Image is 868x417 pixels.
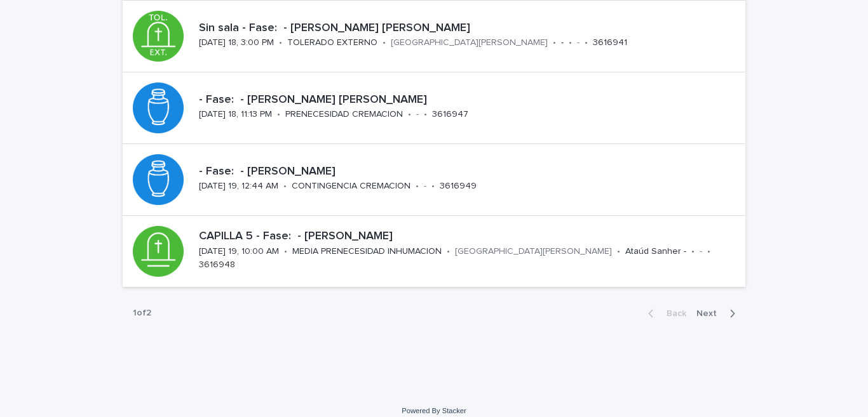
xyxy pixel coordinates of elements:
[707,246,710,257] p: •
[424,109,427,120] p: •
[440,181,477,192] p: 3616949
[553,37,556,48] p: •
[455,246,612,257] p: [GEOGRAPHIC_DATA][PERSON_NAME]
[199,165,613,179] p: - Fase: - [PERSON_NAME]
[123,72,745,144] a: - Fase: - [PERSON_NAME] [PERSON_NAME][DATE] 18, 11:13 PM•PRENECESIDAD CREMACION•-•3616947
[123,298,161,329] p: 1 of 2
[585,37,588,48] p: •
[199,246,279,257] p: [DATE] 19, 10:00 AM
[285,109,403,120] p: PRENECESIDAD CREMACION
[391,37,548,48] p: [GEOGRAPHIC_DATA][PERSON_NAME]
[447,246,450,257] p: •
[617,246,620,257] p: •
[432,109,468,120] p: 3616947
[431,181,435,192] p: •
[638,308,691,319] button: Back
[561,37,564,48] p: -
[383,37,386,48] p: •
[199,93,696,107] p: - Fase: - [PERSON_NAME] [PERSON_NAME]
[569,37,572,48] p: •
[199,37,274,48] p: [DATE] 18, 3:00 PM
[199,22,740,36] p: Sin sala - Fase: - [PERSON_NAME] [PERSON_NAME]
[416,181,419,192] p: •
[424,181,426,192] p: -
[691,246,695,257] p: •
[402,407,466,414] a: Powered By Stacker
[123,216,745,288] a: CAPILLA 5 - Fase: - [PERSON_NAME][DATE] 19, 10:00 AM•MEDIA PRENECESIDAD INHUMACION•[GEOGRAPHIC_DA...
[577,37,580,48] p: -
[659,309,686,318] span: Back
[292,181,410,192] p: CONTINGENCIA CREMACION
[277,109,280,120] p: •
[123,1,745,72] a: Sin sala - Fase: - [PERSON_NAME] [PERSON_NAME][DATE] 18, 3:00 PM•TOLERADO EXTERNO•[GEOGRAPHIC_DAT...
[691,308,745,319] button: Next
[416,109,419,120] p: -
[199,230,740,244] p: CAPILLA 5 - Fase: - [PERSON_NAME]
[593,37,627,48] p: 3616941
[123,144,745,216] a: - Fase: - [PERSON_NAME][DATE] 19, 12:44 AM•CONTINGENCIA CREMACION•-•3616949
[199,181,278,192] p: [DATE] 19, 12:44 AM
[283,181,287,192] p: •
[625,246,686,257] p: Ataúd Sanher -
[408,109,411,120] p: •
[287,37,377,48] p: TOLERADO EXTERNO
[199,260,235,270] p: 3616948
[284,246,287,257] p: •
[292,246,442,257] p: MEDIA PRENECESIDAD INHUMACION
[696,309,724,318] span: Next
[700,246,702,257] p: -
[279,37,282,48] p: •
[199,109,272,120] p: [DATE] 18, 11:13 PM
